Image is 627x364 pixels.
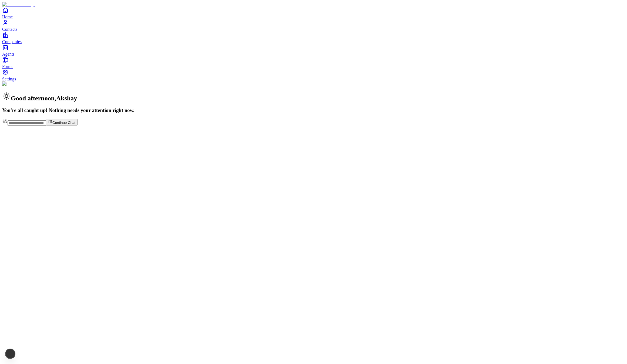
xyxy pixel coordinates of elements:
[2,64,13,69] span: Forms
[46,119,77,125] button: Continue Chat
[2,44,625,56] a: Agents
[2,7,625,19] a: Home
[52,121,75,125] span: Continue Chat
[2,39,22,44] span: Companies
[2,57,625,69] a: Forms
[2,2,35,7] img: Item Brain Logo
[2,107,625,113] h3: You're all caught up! Nothing needs your attention right now.
[2,15,13,19] span: Home
[2,77,16,81] span: Settings
[2,32,625,44] a: Companies
[2,92,625,102] h2: Good afternoon , Akshay
[2,52,14,56] span: Agents
[2,27,17,32] span: Contacts
[2,118,625,126] div: Continue Chat
[2,81,28,86] img: Background
[2,69,625,81] a: Settings
[2,19,625,32] a: Contacts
